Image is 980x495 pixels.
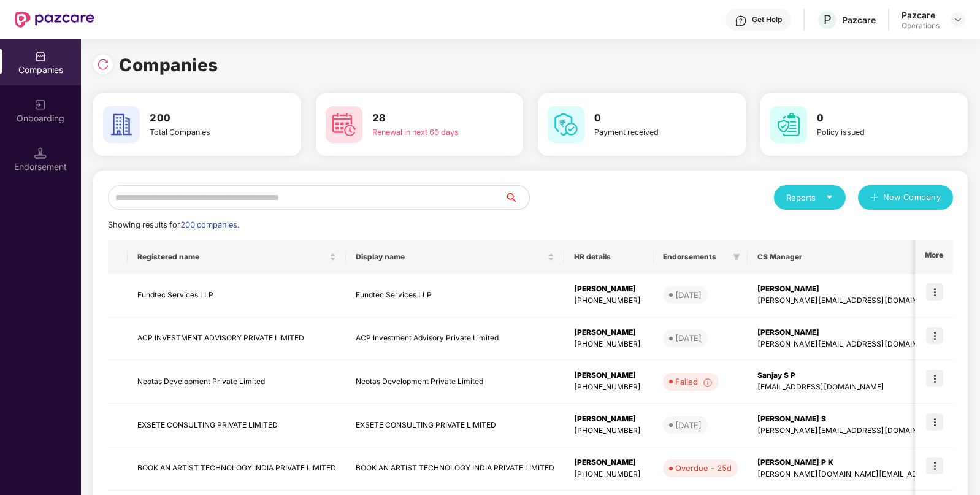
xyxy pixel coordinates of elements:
div: Total Companies [150,126,255,139]
div: Renewal in next 60 days [372,126,478,139]
div: Overdue - 25d [675,462,732,474]
div: [PERSON_NAME] [574,457,643,469]
td: EXSETE CONSULTING PRIVATE LIMITED [346,404,564,447]
div: Operations [902,21,940,31]
div: [PHONE_NUMBER] [574,339,643,350]
div: [PERSON_NAME] [574,370,643,382]
img: icon [926,370,943,387]
th: HR details [564,240,653,274]
span: New Company [883,191,941,204]
img: svg+xml;base64,PHN2ZyB4bWxucz0iaHR0cDovL3d3dy53My5vcmcvMjAwMC9zdmciIHdpZHRoPSI2MCIgaGVpZ2h0PSI2MC... [548,106,584,143]
img: svg+xml;base64,PHN2ZyBpZD0iRHJvcGRvd24tMzJ4MzIiIHhtbG5zPSJodHRwOi8vd3d3LnczLm9yZy8yMDAwL3N2ZyIgd2... [953,15,963,25]
td: ACP Investment Advisory Private Limited [346,317,564,361]
img: icon [926,413,943,431]
div: Pazcare [902,9,940,21]
button: plusNew Company [858,185,953,210]
div: [PHONE_NUMBER] [574,382,643,393]
div: [PERSON_NAME] [574,283,643,295]
img: svg+xml;base64,PHN2ZyB4bWxucz0iaHR0cDovL3d3dy53My5vcmcvMjAwMC9zdmciIHdpZHRoPSI2MCIgaGVpZ2h0PSI2MC... [326,106,362,143]
h1: Companies [119,52,218,79]
div: [DATE] [675,289,702,301]
th: Display name [346,240,564,274]
span: search [504,193,529,202]
td: Fundtec Services LLP [346,274,564,317]
th: Registered name [128,240,346,274]
button: search [504,185,530,210]
th: More [915,240,953,274]
div: [DATE] [675,419,702,431]
div: [PERSON_NAME] [574,327,643,339]
span: Showing results for [108,220,239,229]
img: icon [926,283,943,301]
td: BOOK AN ARTIST TECHNOLOGY INDIA PRIVATE LIMITED [128,447,346,491]
div: Policy issued [817,126,922,139]
h3: 200 [150,110,255,126]
h3: 0 [594,110,700,126]
img: icon [926,327,943,344]
div: [PHONE_NUMBER] [574,469,643,480]
span: caret-down [825,193,833,201]
img: svg+xml;base64,PHN2ZyBpZD0iUmVsb2FkLTMyeDMyIiB4bWxucz0iaHR0cDovL3d3dy53My5vcmcvMjAwMC9zdmciIHdpZH... [97,58,109,71]
div: [PHONE_NUMBER] [574,295,643,307]
span: Display name [356,252,545,262]
span: filter [730,250,743,264]
img: svg+xml;base64,PHN2ZyB4bWxucz0iaHR0cDovL3d3dy53My5vcmcvMjAwMC9zdmciIHdpZHRoPSI2MCIgaGVpZ2h0PSI2MC... [770,106,807,143]
div: [DATE] [675,332,702,344]
div: Failed [675,375,713,388]
span: plus [870,193,878,203]
div: Payment received [594,126,700,139]
img: icon [926,457,943,474]
h3: 28 [372,110,478,126]
img: svg+xml;base64,PHN2ZyB3aWR0aD0iMTQuNSIgaGVpZ2h0PSIxNC41IiB2aWV3Qm94PSIwIDAgMTYgMTYiIGZpbGw9Im5vbm... [34,147,47,159]
div: Get Help [752,15,782,25]
td: Neotas Development Private Limited [346,360,564,404]
img: svg+xml;base64,PHN2ZyB3aWR0aD0iMjAiIGhlaWdodD0iMjAiIHZpZXdCb3g9IjAgMCAyMCAyMCIgZmlsbD0ibm9uZSIgeG... [34,99,47,111]
td: BOOK AN ARTIST TECHNOLOGY INDIA PRIVATE LIMITED [346,447,564,491]
span: 200 companies. [180,220,239,229]
img: svg+xml;base64,PHN2ZyB4bWxucz0iaHR0cDovL3d3dy53My5vcmcvMjAwMC9zdmciIHdpZHRoPSI2MCIgaGVpZ2h0PSI2MC... [103,106,140,143]
img: New Pazcare Logo [15,12,94,28]
span: Endorsements [663,252,728,262]
h3: 0 [817,110,922,126]
img: svg+xml;base64,PHN2ZyBpZD0iQ29tcGFuaWVzIiB4bWxucz0iaHR0cDovL3d3dy53My5vcmcvMjAwMC9zdmciIHdpZHRoPS... [34,50,47,63]
td: Fundtec Services LLP [128,274,346,317]
div: [PHONE_NUMBER] [574,425,643,437]
img: svg+xml;base64,PHN2ZyBpZD0iSGVscC0zMngzMiIgeG1sbnM9Imh0dHA6Ly93d3cudzMub3JnLzIwMDAvc3ZnIiB3aWR0aD... [735,15,747,27]
span: Registered name [137,252,327,262]
div: Pazcare [842,14,876,26]
td: ACP INVESTMENT ADVISORY PRIVATE LIMITED [128,317,346,361]
span: P [824,12,832,27]
td: EXSETE CONSULTING PRIVATE LIMITED [128,404,346,447]
span: filter [733,253,740,261]
div: [PERSON_NAME] [574,413,643,425]
td: Neotas Development Private Limited [128,360,346,404]
img: svg+xml;base64,PHN2ZyBpZD0iSW5mb18tXzMyeDMyIiBkYXRhLW5hbWU9IkluZm8gLSAzMngzMiIgeG1sbnM9Imh0dHA6Ly... [703,378,713,388]
div: Reports [786,191,833,204]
